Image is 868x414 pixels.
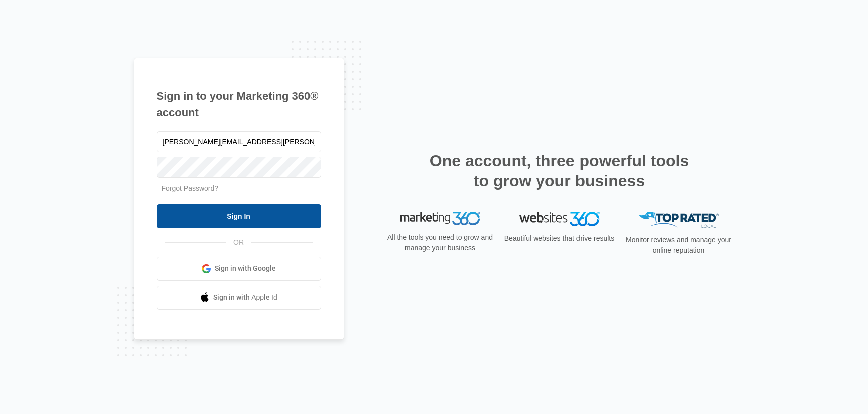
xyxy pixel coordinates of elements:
p: All the tools you need to grow and manage your business [384,232,496,253]
input: Email [157,131,321,152]
img: Marketing 360 [400,212,480,226]
input: Sign In [157,204,321,228]
p: Monitor reviews and manage your online reputation [623,235,735,256]
h2: One account, three powerful tools to grow your business [427,151,692,191]
span: Sign in with Apple Id [213,292,277,303]
a: Sign in with Google [157,257,321,281]
span: Sign in with Google [215,263,276,274]
h1: Sign in to your Marketing 360® account [157,88,321,121]
a: Sign in with Apple Id [157,286,321,310]
img: Websites 360 [519,212,600,226]
a: Forgot Password? [162,184,219,192]
span: OR [226,237,251,248]
img: Top Rated Local [639,212,719,228]
p: Beautiful websites that drive results [503,233,616,244]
